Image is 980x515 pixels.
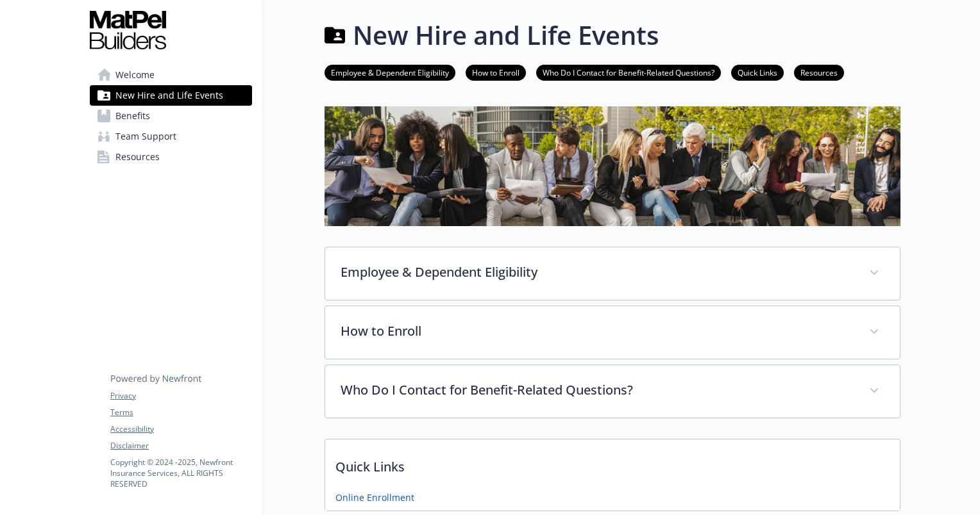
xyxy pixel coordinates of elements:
span: Team Support [115,126,176,147]
a: Employee & Dependent Eligibility [325,66,455,78]
a: Online Enrollment [335,491,414,504]
a: New Hire and Life Events [90,85,252,106]
a: How to Enroll [466,66,526,78]
a: Accessibility [110,423,251,435]
span: New Hire and Life Events [115,85,223,106]
a: Benefits [90,106,252,126]
img: new hire page banner [325,106,900,226]
a: Resources [794,66,844,78]
div: How to Enroll [325,306,900,359]
div: Who Do I Contact for Benefit-Related Questions? [325,365,900,418]
span: Resources [115,147,160,167]
p: Who Do I Contact for Benefit-Related Questions? [341,380,854,400]
a: Resources [90,147,252,167]
p: Employee & Dependent Eligibility [341,263,854,282]
a: Quick Links [731,66,784,78]
span: Benefits [115,106,150,126]
a: Team Support [90,126,252,147]
a: Disclaimer [110,440,251,452]
a: Who Do I Contact for Benefit-Related Questions? [536,66,721,78]
p: Quick Links [325,439,900,487]
div: Employee & Dependent Eligibility [325,247,900,300]
p: How to Enroll [341,322,854,341]
h1: New Hire and Life Events [353,16,659,54]
a: Terms [110,407,251,418]
a: Privacy [110,390,251,402]
p: Copyright © 2024 - 2025 , Newfront Insurance Services, ALL RIGHTS RESERVED [110,457,251,489]
span: Welcome [115,65,155,85]
a: Welcome [90,65,252,85]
